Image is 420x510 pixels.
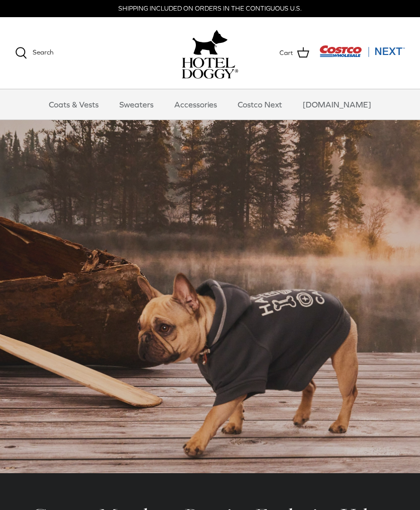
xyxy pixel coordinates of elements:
[110,89,163,120] a: Sweaters
[294,89,380,120] a: [DOMAIN_NAME]
[319,45,405,58] img: Costco Next
[40,89,108,120] a: Coats & Vests
[165,89,226,120] a: Accessories
[33,48,53,56] span: Search
[319,51,405,59] a: Visit Costco Next
[229,89,291,120] a: Costco Next
[279,46,309,60] a: Cart
[192,27,228,58] img: hoteldoggy.com
[182,58,238,79] img: hoteldoggycom
[182,27,238,79] a: hoteldoggy.com hoteldoggycom
[15,47,53,59] a: Search
[279,48,293,59] span: Cart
